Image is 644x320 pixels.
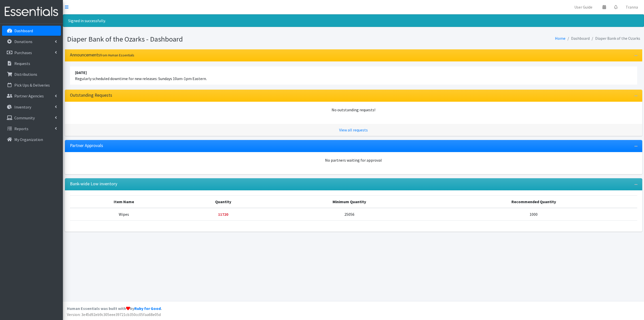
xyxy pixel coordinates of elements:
[570,2,596,12] a: User Guide
[70,107,637,113] div: No outstanding requests!
[2,80,61,90] a: Pick Ups & Deliveries
[70,208,178,221] td: Wipes
[268,195,430,208] th: Minimum Quantity
[14,137,43,142] p: My Organization
[134,306,161,311] a: Ruby for Good
[70,143,103,148] h3: Partner Approvals
[14,115,35,120] p: Community
[2,91,61,101] a: Partner Agencies
[2,134,61,145] a: My Organization
[70,52,134,58] h3: Announcements
[218,212,228,217] strong: Below minimum quantity
[67,306,162,311] strong: Human Essentials was built with by .
[70,181,117,187] h3: Bank-wide Low inventory
[14,83,50,88] p: Pick Ups & Deliveries
[70,66,637,85] li: Regularly scheduled downtime for new releases: Sundays 10am-1pm Eastern.
[555,36,566,41] a: Home
[14,28,33,33] p: Dashboard
[67,312,161,317] span: Version: 3e45d92eb9c305eee39721cb350cc05faa68e05d
[2,26,61,36] a: Dashboard
[14,39,32,44] p: Donations
[2,3,61,20] img: HumanEssentials
[178,195,268,208] th: Quantity
[100,53,134,57] small: from Human Essentials
[14,61,30,66] p: Requests
[2,37,61,47] a: Donations
[14,72,37,77] p: Distributions
[14,93,44,98] p: Partner Agencies
[430,195,637,208] th: Recommended Quantity
[70,157,637,163] div: No partners waiting for approval
[14,126,28,131] p: Reports
[622,2,642,12] a: Tranna
[2,69,61,79] a: Distributions
[75,70,87,75] strong: [DATE]
[268,208,430,221] td: 25056
[70,195,178,208] th: Item Name
[70,93,112,98] h3: Outstanding Requests
[2,124,61,134] a: Reports
[2,58,61,68] a: Requests
[2,102,61,112] a: Inventory
[430,208,637,221] td: 1000
[14,50,32,55] p: Purchases
[339,127,368,132] a: View all requests
[63,14,644,27] div: Signed in successfully.
[2,48,61,58] a: Purchases
[14,104,31,110] p: Inventory
[590,35,640,42] li: Diaper Bank of the Ozarks
[566,35,590,42] li: Dashboard
[67,35,352,44] h1: Diaper Bank of the Ozarks - Dashboard
[2,113,61,123] a: Community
